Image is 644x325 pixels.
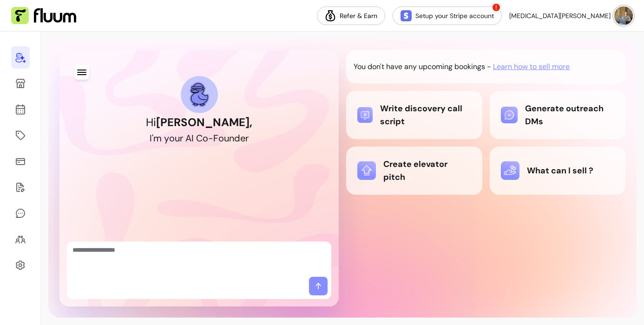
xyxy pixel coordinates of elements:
[234,132,240,145] div: d
[175,132,180,145] div: u
[150,132,152,145] div: I
[156,115,252,129] b: [PERSON_NAME] ,
[164,132,169,145] div: y
[492,3,501,12] span: !
[501,102,615,128] div: Generate outreach DMs
[501,161,615,180] div: What can I sell ?
[317,6,385,25] a: Refer & Earn
[146,115,252,130] h1: Hi
[509,6,633,25] button: avatar[MEDICAL_DATA][PERSON_NAME]
[218,132,224,145] div: o
[224,132,229,145] div: u
[213,132,218,145] div: F
[203,132,208,145] div: o
[11,98,30,121] a: Calendar
[11,46,30,69] a: Home
[150,132,249,145] h2: I'm your AI Co-Founder
[357,107,373,122] img: Write discovery call script
[493,61,570,72] span: Learn how to sell more
[354,61,491,72] p: You don't have any upcoming bookings -
[401,10,412,21] img: Stripe Icon
[11,124,30,147] a: Offerings
[509,11,611,20] span: [MEDICAL_DATA][PERSON_NAME]
[245,132,249,145] div: r
[357,158,471,184] div: Create elevator pitch
[240,132,245,145] div: e
[191,132,194,145] div: I
[11,254,30,276] a: Settings
[180,132,183,145] div: r
[11,150,30,172] a: Sales
[501,107,518,123] img: Generate outreach DMs
[153,132,162,145] div: m
[229,132,234,145] div: n
[11,7,76,25] img: Fluum Logo
[393,6,502,25] a: Setup your Stripe account
[11,176,30,198] a: Forms
[208,132,213,145] div: -
[614,6,633,25] img: avatar
[190,82,209,107] img: AI Co-Founder avatar
[11,202,30,224] a: My Messages
[72,245,326,273] textarea: Ask me anything...
[11,72,30,95] a: Storefront
[169,132,175,145] div: o
[501,161,519,180] img: What can I sell ?
[152,132,153,145] div: '
[357,102,471,128] div: Write discovery call script
[11,228,30,250] a: Clients
[196,132,203,145] div: C
[357,161,376,180] img: Create elevator pitch
[185,132,191,145] div: A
